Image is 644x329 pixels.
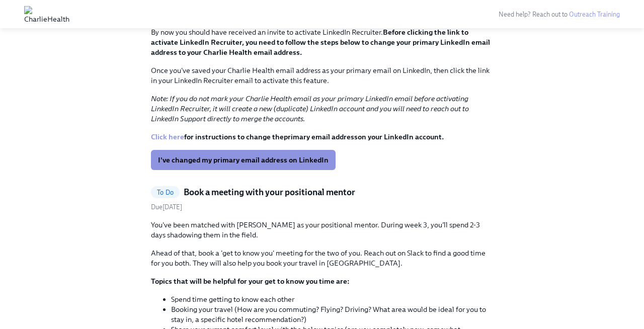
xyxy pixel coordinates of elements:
button: I've changed my primary email address on LinkedIn [151,150,336,170]
a: Click here [151,132,184,141]
p: You've been matched with [PERSON_NAME] as your positional mentor. During week 3, you'll spend 2-3... [151,220,493,240]
em: Note: If you do not mark your Charlie Health email as your primary LinkedIn email before activati... [151,94,469,123]
a: To DoBook a meeting with your positional mentorDue[DATE] [151,186,493,212]
img: CharlieHealth [24,6,69,22]
span: I've changed my primary email address on LinkedIn [158,155,329,165]
li: Spend time getting to know each other [171,294,493,304]
p: Once you've saved your Charlie Health email address as your primary email on LinkedIn, then click... [151,65,493,86]
p: Ahead of that, book a 'get to know you' meeting for the two of you. Reach out on Slack to find a ... [151,248,493,268]
strong: primary email address [284,132,358,141]
strong: Before clicking the link to activate LinkedIn Recruiter, you need to follow the steps below to ch... [151,28,490,57]
strong: for instructions to change the on your LinkedIn account. [151,132,444,141]
li: Booking your travel (How are you commuting? Flying? Driving? What area would be ideal for you to ... [171,304,493,324]
h5: Book a meeting with your positional mentor [184,186,355,198]
a: Outreach Training [569,11,620,18]
span: To Do [151,189,180,196]
span: Need help? Reach out to [499,11,620,18]
strong: Topics that will be helpful for your get to know you time are: [151,277,350,286]
span: Wednesday, September 10th 2025, 10:00 am [151,203,182,211]
p: By now you should have received an invite to activate LinkedIn Recruiter. [151,27,493,57]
